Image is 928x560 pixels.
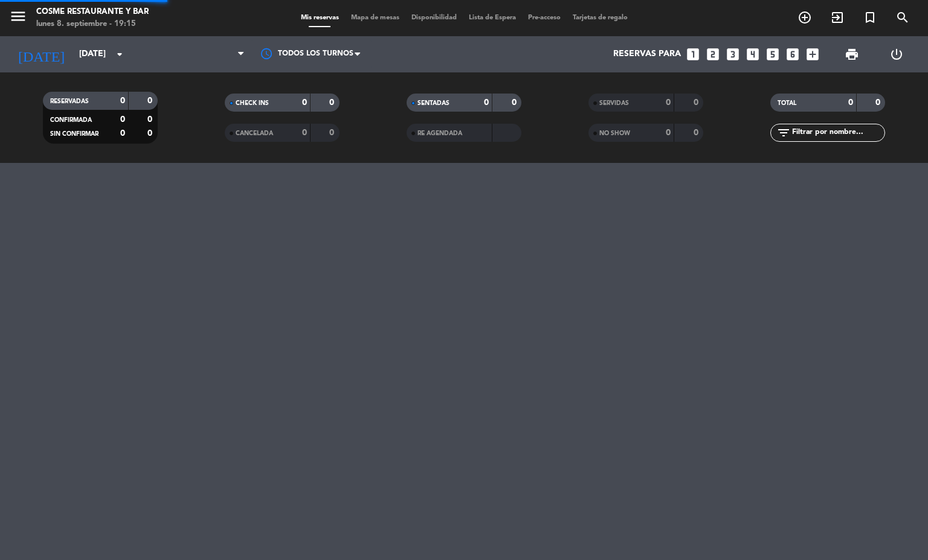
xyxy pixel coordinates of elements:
span: SERVIDAS [599,100,629,106]
span: TOTAL [778,100,796,106]
strong: 0 [147,129,155,138]
strong: 0 [484,98,489,107]
span: NO SHOW [599,130,630,136]
i: looks_one [685,46,701,62]
i: looks_5 [765,46,781,62]
strong: 0 [848,98,853,107]
strong: 0 [120,115,125,124]
strong: 0 [120,129,125,138]
i: power_settings_new [889,47,904,62]
strong: 0 [875,98,883,107]
strong: 0 [512,98,519,107]
i: turned_in_not [863,10,877,25]
strong: 0 [694,129,701,137]
div: Cosme Restaurante y Bar [36,6,149,18]
i: search [895,10,910,25]
input: Filtrar por nombre... [791,126,884,139]
span: Tarjetas de regalo [567,14,634,21]
strong: 0 [147,115,155,124]
span: Lista de Espera [463,14,522,21]
span: SENTADAS [417,100,449,106]
span: SIN CONFIRMAR [50,131,98,137]
strong: 0 [120,97,125,105]
i: looks_4 [745,46,761,62]
div: lunes 8. septiembre - 19:15 [36,18,149,30]
i: looks_3 [725,46,741,62]
span: CHECK INS [236,100,269,106]
span: print [845,47,859,62]
strong: 0 [302,129,307,137]
span: Mis reservas [295,14,345,21]
button: menu [9,7,27,30]
i: add_box [805,46,820,62]
strong: 0 [666,129,671,137]
strong: 0 [329,129,337,137]
span: CONFIRMADA [50,117,92,123]
i: add_circle_outline [797,10,812,25]
i: arrow_drop_down [112,47,127,62]
span: Disponibilidad [405,14,463,21]
i: filter_list [776,126,791,140]
i: exit_to_app [830,10,845,25]
span: CANCELADA [236,130,273,136]
strong: 0 [302,98,307,107]
span: Pre-acceso [522,14,567,21]
i: looks_6 [785,46,801,62]
span: RESERVADAS [50,98,89,104]
span: Mapa de mesas [345,14,405,21]
strong: 0 [329,98,337,107]
strong: 0 [666,98,671,107]
i: [DATE] [9,41,73,68]
i: menu [9,7,27,25]
strong: 0 [694,98,701,107]
strong: 0 [147,97,155,105]
div: LOG OUT [874,36,919,72]
i: looks_two [705,46,721,62]
span: RE AGENDADA [417,130,462,136]
span: Reservas para [613,49,681,59]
